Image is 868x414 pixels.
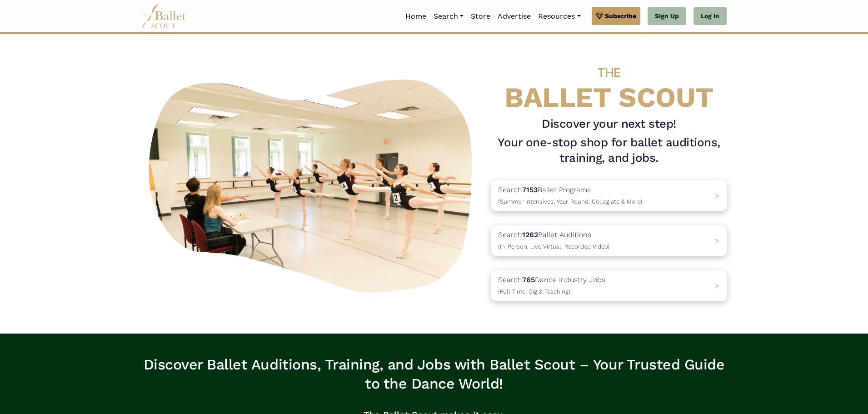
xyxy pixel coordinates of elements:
[141,355,727,393] h3: Discover Ballet Auditions, Training, and Jobs with Ballet Scout – Your Trusted Guide to the Dance...
[491,180,727,211] a: Search7153Ballet Programs(Summer Intensives, Year-Round, Collegiate & More)>
[467,7,494,26] a: Store
[491,225,727,256] a: Search1262Ballet Auditions(In-Person, Live Virtual, Recorded Video) >
[498,274,605,297] p: Search Dance Industry Jobs
[498,184,642,207] p: Search Ballet Programs
[430,7,467,26] a: Search
[522,185,538,194] b: 7153
[494,7,534,26] a: Advertise
[605,11,636,21] span: Subscribe
[715,236,719,245] span: >
[491,270,727,301] a: Search765Dance Industry Jobs(Full-Time, Gig & Teaching) >
[402,7,430,26] a: Home
[596,11,603,21] img: gem.svg
[715,281,719,290] span: >
[491,52,727,113] h4: BALLET SCOUT
[141,70,484,298] img: A group of ballerinas talking to each other in a ballet studio
[592,7,640,25] a: Subscribe
[491,135,727,166] h1: Your one-stop shop for ballet auditions, training, and jobs.
[715,191,719,200] span: >
[498,243,609,250] span: (In-Person, Live Virtual, Recorded Video)
[534,7,584,26] a: Resources
[498,198,642,205] span: (Summer Intensives, Year-Round, Collegiate & More)
[522,275,535,284] b: 765
[648,7,686,25] a: Sign Up
[498,229,609,252] p: Search Ballet Auditions
[598,65,620,80] span: THE
[491,116,727,132] h3: Discover your next step!
[693,7,727,25] a: Log In
[522,230,538,239] b: 1262
[498,288,570,295] span: (Full-Time, Gig & Teaching)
